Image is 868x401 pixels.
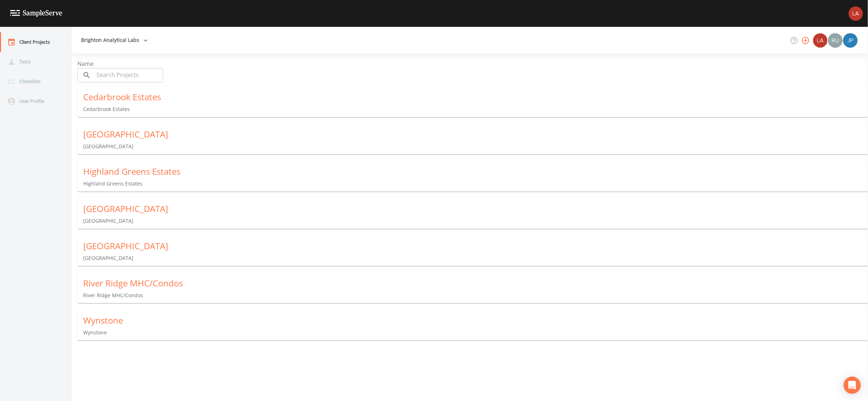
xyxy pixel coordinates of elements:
p: [GEOGRAPHIC_DATA] [83,143,868,150]
img: logo [10,10,62,17]
p: Highland Greens Estates [83,180,868,187]
p: [GEOGRAPHIC_DATA] [83,255,868,262]
div: [GEOGRAPHIC_DATA] [83,129,868,140]
div: [GEOGRAPHIC_DATA] [83,240,868,252]
div: Brighton Analytical [813,33,828,48]
p: River Ridge MHC/Condos [83,292,868,299]
span: Name [77,60,94,68]
div: Open Intercom Messenger [844,377,861,394]
img: a5c06d64ce99e847b6841ccd0307af82 [828,33,843,48]
div: Highland Greens Estates [83,166,868,177]
img: bd2ccfa184a129701e0c260bc3a09f9b [813,33,827,48]
button: Brighton Analytical Labs [78,34,151,47]
div: Wynstone [83,315,868,326]
img: bd2ccfa184a129701e0c260bc3a09f9b [849,6,863,21]
img: 41241ef155101aa6d92a04480b0d0000 [843,33,858,48]
div: River Ridge MHC/Condos [83,277,868,289]
input: Search Projects [94,68,163,82]
p: Wynstone [83,329,868,336]
p: [GEOGRAPHIC_DATA] [83,217,868,224]
div: Cedarbrook Estates [83,91,868,103]
div: Joshua gere Paul [843,33,858,48]
div: Russell Schindler [828,33,843,48]
p: Cedarbrook Estates [83,106,868,113]
div: [GEOGRAPHIC_DATA] [83,203,868,214]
